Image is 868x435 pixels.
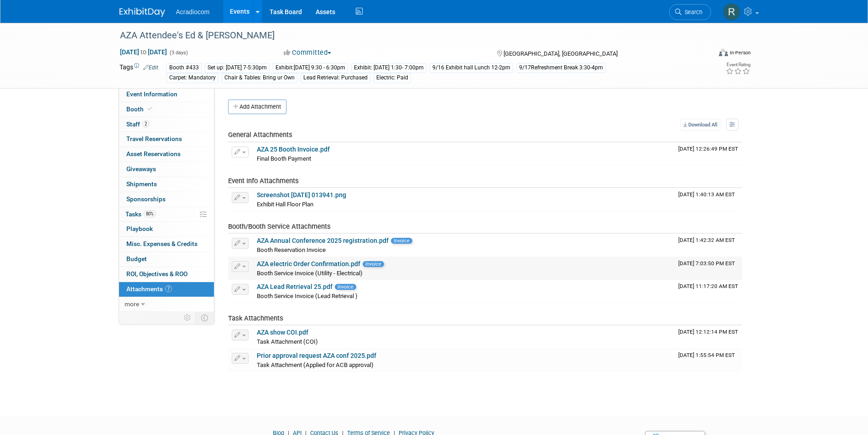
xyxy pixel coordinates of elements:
span: Task Attachment (COI) [257,338,318,345]
span: Booth Service Invoice (Utility - Electrical) [257,270,363,277]
div: Event Rating [726,63,750,67]
span: Invoice [335,284,356,290]
div: In-Person [729,49,751,56]
span: Upload Timestamp [678,191,735,198]
span: Misc. Expenses & Credits [126,240,198,247]
span: Booth [126,105,154,113]
a: Tasks80% [119,207,214,222]
button: Add Attachment [228,100,286,114]
td: Upload Timestamp [675,142,742,165]
span: 7 [165,285,172,292]
a: Playbook [119,222,214,236]
span: Sponsorships [126,195,166,203]
span: Staff [126,121,149,128]
a: Download All [681,119,720,131]
span: Travel Reservations [126,135,182,142]
span: Event Information [126,90,177,98]
a: AZA 25 Booth Invoice.pdf [257,146,330,153]
div: Exhibit: [DATE] 1:30- 7:00pm [351,63,426,73]
div: Carpet: Mandatory [166,73,218,83]
a: more [119,297,214,312]
span: 80% [144,210,156,217]
img: Ronald Tralle [723,3,740,21]
span: Playbook [126,225,153,232]
div: Event Format [657,47,751,61]
span: ROI, Objectives & ROO [126,270,187,278]
span: Upload Timestamp [678,237,735,243]
span: Booth/Booth Service Attachments [228,222,331,231]
td: Upload Timestamp [675,257,742,280]
td: Toggle Event Tabs [195,312,214,324]
td: Upload Timestamp [675,188,742,211]
a: Prior approval request AZA conf 2025.pdf [257,352,376,359]
div: 9/17Refreshment Break 3:30-4pm [516,63,606,73]
span: Booth Reservation Invoice [257,246,326,253]
a: Misc. Expenses & Credits [119,237,214,252]
span: Upload Timestamp [678,146,738,152]
td: Upload Timestamp [675,325,742,348]
a: Sponsorships [119,192,214,207]
span: Attachments [126,285,172,293]
span: Task Attachments [228,314,283,322]
a: Booth [119,102,214,117]
a: AZA Annual Conference 2025 registration.pdf [257,237,389,244]
span: Search [681,9,702,16]
span: (3 days) [169,50,188,56]
span: Exhibit Hall Floor Plan [257,201,313,208]
span: [DATE] [DATE] [120,48,167,56]
span: Event Info Attachments [228,177,299,185]
div: Lead Retrieval: Purchased [301,73,370,83]
td: Personalize Event Tab Strip [180,312,196,324]
span: 2 [142,121,149,127]
div: Exhibit:[DATE] 9:30 - 6:30pm [273,63,348,73]
span: General Attachments [228,131,292,139]
a: Budget [119,252,214,267]
div: AZA Attendee's Ed & [PERSON_NAME] [117,27,697,44]
a: Event Information [119,87,214,102]
a: AZA Lead Retrieval 25.pdf [257,283,333,290]
td: Upload Timestamp [675,349,742,372]
td: Upload Timestamp [675,280,742,303]
span: [GEOGRAPHIC_DATA], [GEOGRAPHIC_DATA] [504,50,618,57]
span: Acradiocom [176,8,210,16]
span: Shipments [126,180,157,188]
span: Budget [126,255,147,262]
span: Giveaways [126,165,156,173]
td: Upload Timestamp [675,234,742,257]
img: Format-Inperson.png [719,49,728,56]
span: to [139,48,148,56]
span: Booth Service Invoice (Lead Retrieval ) [257,293,358,299]
a: Travel Reservations [119,132,214,147]
button: Committed [281,48,335,58]
span: more [125,300,139,308]
img: ExhibitDay [120,8,165,17]
span: Upload Timestamp [678,352,735,358]
a: AZA electric Order Confirmation.pdf [257,260,360,267]
a: AZA show COI.pdf [257,329,308,336]
a: Search [669,4,711,20]
span: Final Booth Payment [257,155,311,162]
div: Electric: Paid [374,73,411,83]
a: Shipments [119,177,214,192]
span: Upload Timestamp [678,329,738,335]
a: Asset Reservations [119,147,214,162]
span: Tasks [125,210,156,218]
i: Booth reservation complete [148,106,152,111]
div: 9/16 Exhibit hall Lunch 12-2pm [430,63,513,73]
div: Booth #433 [166,63,202,73]
td: Tags [120,63,158,83]
a: Staff2 [119,117,214,132]
a: ROI, Objectives & ROO [119,267,214,282]
span: Upload Timestamp [678,283,738,289]
span: Invoice [391,238,412,244]
span: Asset Reservations [126,150,181,157]
a: Edit [143,64,158,71]
a: Screenshot [DATE] 013941.png [257,191,346,199]
div: Chair & Tables: Bring ur Own [222,73,297,83]
span: Task Attachment (Applied for ACB approval) [257,362,374,368]
span: Invoice [363,261,384,267]
a: Giveaways [119,162,214,177]
span: Upload Timestamp [678,260,735,267]
div: Set up: [DATE] 7-5:30pm [205,63,270,73]
a: Attachments7 [119,282,214,297]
